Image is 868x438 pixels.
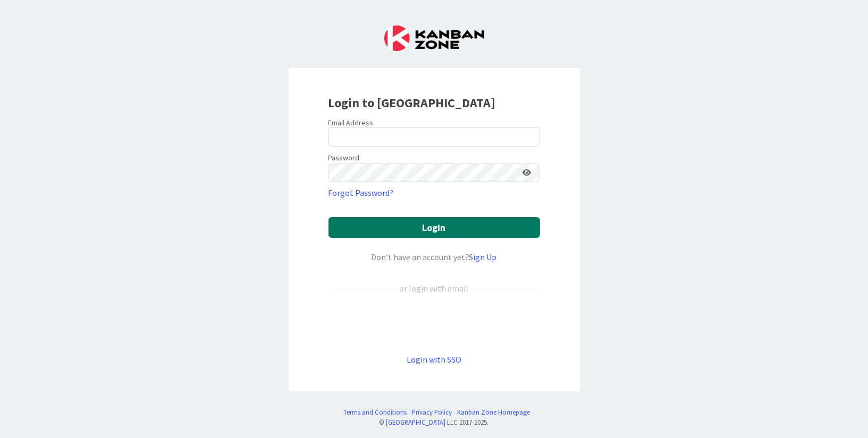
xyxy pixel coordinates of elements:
[328,152,360,164] label: Password
[328,95,496,111] b: Login to [GEOGRAPHIC_DATA]
[412,407,452,417] a: Privacy Policy
[384,25,484,51] img: Kanban Zone
[338,417,530,427] div: © LLC 2017- 2025 .
[323,312,545,336] iframe: Sign in with Google Button
[469,252,497,262] a: Sign Up
[328,118,374,127] label: Email Address
[343,407,407,417] a: Terms and Conditions
[328,217,540,238] button: Login
[328,251,540,263] div: Don’t have an account yet?
[457,407,530,417] a: Kanban Zone Homepage
[386,418,446,426] a: [GEOGRAPHIC_DATA]
[328,186,394,199] a: Forgot Password?
[397,282,471,295] div: or login with email
[407,354,461,365] a: Login with SSO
